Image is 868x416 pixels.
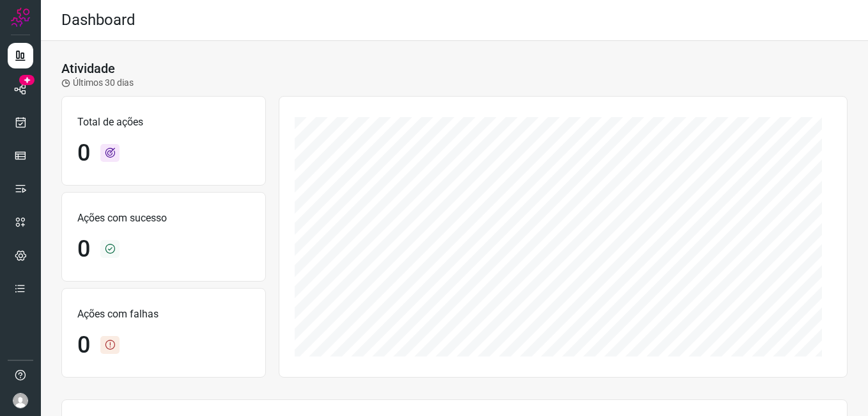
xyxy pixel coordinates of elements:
[13,393,28,408] img: avatar-user-boy.jpg
[61,11,136,29] h2: Dashboard
[77,140,90,167] h1: 0
[77,236,90,263] h1: 0
[77,115,250,130] p: Total de ações
[61,61,115,76] h3: Atividade
[11,8,30,27] img: Logo
[77,332,90,359] h1: 0
[77,211,250,226] p: Ações com sucesso
[61,76,134,90] p: Últimos 30 dias
[77,307,250,322] p: Ações com falhas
